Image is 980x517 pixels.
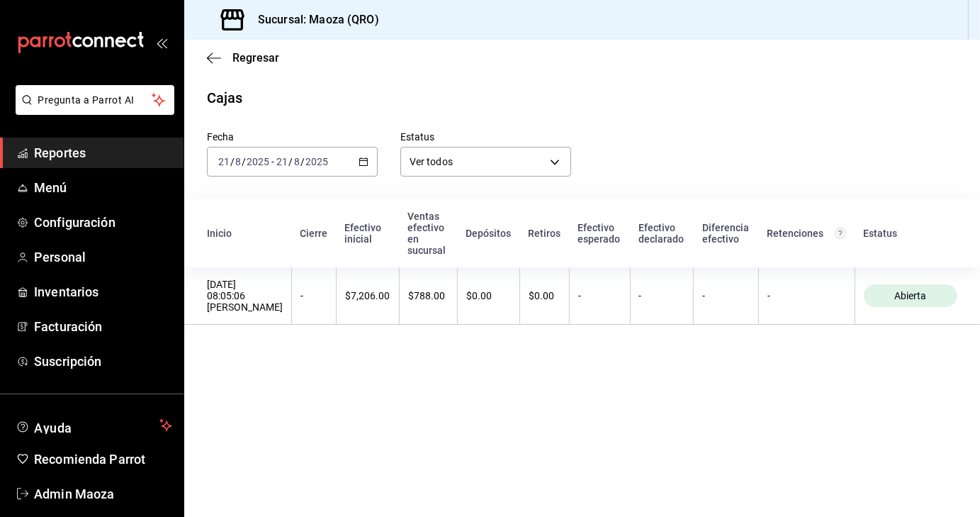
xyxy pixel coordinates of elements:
[10,103,174,118] a: Pregunta a Parrot AI
[207,87,243,109] div: Cajas
[34,484,172,504] span: Admin Maoza
[207,279,283,313] div: [DATE] 08:05:06 [PERSON_NAME]
[638,222,685,245] div: Efectivo declarado
[207,51,279,65] button: Regresar
[242,156,246,167] span: /
[300,228,328,239] div: Cierre
[345,290,390,301] div: $7,206.00
[293,156,300,167] input: --
[246,156,270,167] input: ----
[235,156,242,167] input: --
[34,282,172,301] span: Inventarios
[207,133,378,143] label: Fecha
[271,156,274,167] span: -
[34,450,172,469] span: Recomienda Parrot
[345,222,391,245] div: Efectivo inicial
[16,85,174,115] button: Pregunta a Parrot AI
[207,228,283,239] div: Inicio
[38,93,152,108] span: Pregunta a Parrot AI
[466,290,511,301] div: $0.00
[400,133,571,143] label: Estatus
[400,147,571,177] div: Ver todos
[767,290,846,301] div: -
[230,156,235,167] span: /
[34,317,172,336] span: Facturación
[305,156,329,167] input: ----
[767,228,846,239] div: Retenciones
[528,228,561,239] div: Retiros
[702,222,750,245] div: Diferencia efectivo
[578,290,621,301] div: -
[232,51,279,65] span: Regresar
[889,290,932,301] span: Abierta
[300,290,327,301] div: -
[218,156,230,167] input: --
[34,178,172,197] span: Menú
[276,156,288,167] input: --
[156,37,167,48] button: open_drawer_menu
[34,352,172,371] span: Suscripción
[34,417,154,434] span: Ayuda
[288,156,293,167] span: /
[34,213,172,232] span: Configuración
[578,222,621,245] div: Efectivo esperado
[247,11,379,28] h3: Sucursal: Maoza (QRO)
[702,290,750,301] div: -
[34,248,172,267] span: Personal
[863,228,957,239] div: Estatus
[529,290,561,301] div: $0.00
[34,143,172,162] span: Reportes
[639,290,685,301] div: -
[300,156,305,167] span: /
[407,211,449,256] div: Ventas efectivo en sucursal
[408,290,449,301] div: $788.00
[835,228,846,239] svg: Total de retenciones de propinas registradas
[466,228,511,239] div: Depósitos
